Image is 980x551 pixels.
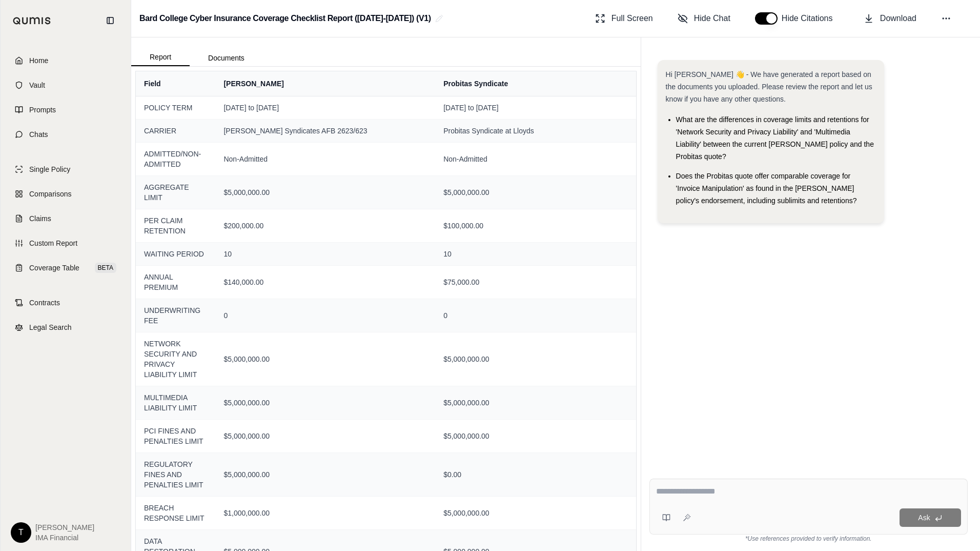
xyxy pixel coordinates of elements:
[144,392,207,413] span: MULTIMEDIA LIABILITY LIMIT
[144,215,207,236] span: PER CLAIM RETENTION
[443,126,627,136] span: Probitas Syndicate at Lloyds
[35,533,94,543] span: IMA Financial
[443,398,627,408] span: $5,000,000.00
[443,221,627,231] span: $100,000.00
[131,49,190,66] button: Report
[7,316,125,339] a: Legal Search
[7,74,125,96] a: Vault
[29,164,70,174] span: Single Policy
[649,535,968,543] div: *Use references provided to verify information.
[11,522,31,543] div: T
[7,49,125,72] a: Home
[223,187,427,198] span: $5,000,000.00
[29,322,72,332] span: Legal Search
[29,129,48,140] span: Chats
[676,172,857,205] span: Does the Probitas quote offer comparable coverage for 'Invoice Manipulation' as found in the [PER...
[880,12,916,25] span: Download
[223,310,427,321] span: 0
[443,508,627,518] span: $5,000,000.00
[673,8,734,29] button: Hide Chat
[144,459,207,490] span: REGULATORY FINES AND PENALTIES LIMIT
[29,238,77,248] span: Custom Report
[918,514,930,522] span: Ask
[35,522,94,533] span: [PERSON_NAME]
[223,249,427,259] span: 10
[223,508,427,518] span: $1,000,000.00
[29,105,56,115] span: Prompts
[95,263,116,273] span: BETA
[611,12,653,25] span: Full Screen
[223,103,427,113] span: [DATE] to [DATE]
[7,123,125,146] a: Chats
[443,249,627,259] span: 10
[443,354,627,364] span: $5,000,000.00
[676,115,874,161] span: What are the differences in coverage limits and retentions for 'Network Security and Privacy Liab...
[144,339,207,380] span: NETWORK SECURITY AND PRIVACY LIABILITY LIMIT
[443,187,627,198] span: $5,000,000.00
[13,17,51,25] img: Qumis Logo
[782,12,839,25] span: Hide Citations
[7,257,125,279] a: Coverage TableBETA
[144,426,207,446] span: PCI FINES AND PENALTIES LIMIT
[900,508,961,527] button: Ask
[860,8,921,29] button: Download
[215,71,435,96] th: [PERSON_NAME]
[223,126,427,136] span: [PERSON_NAME] Syndicates AFB 2623/623
[591,8,657,29] button: Full Screen
[443,277,627,287] span: $75,000.00
[144,249,207,259] span: WAITING PERIOD
[144,272,207,292] span: ANNUAL PREMIUM
[223,277,427,287] span: $140,000.00
[223,469,427,480] span: $5,000,000.00
[435,71,636,96] th: Probitas Syndicate
[443,431,627,441] span: $5,000,000.00
[144,126,207,136] span: CARRIER
[102,12,118,29] button: Collapse sidebar
[443,103,627,113] span: [DATE] to [DATE]
[29,263,79,273] span: Coverage Table
[144,503,207,523] span: BREACH RESPONSE LIMIT
[443,469,627,480] span: $0.00
[223,431,427,441] span: $5,000,000.00
[144,149,207,169] span: ADMITTED/NON-ADMITTED
[666,70,872,103] span: Hi [PERSON_NAME] 👋 - We have generated a report based on the documents you uploaded. Please revie...
[29,80,45,90] span: Vault
[144,182,207,203] span: AGGREGATE LIMIT
[7,158,125,181] a: Single Policy
[443,154,627,164] span: Non-Admitted
[223,398,427,408] span: $5,000,000.00
[7,291,125,314] a: Contracts
[144,305,207,326] span: UNDERWRITING FEE
[223,354,427,364] span: $5,000,000.00
[29,189,71,199] span: Comparisons
[190,50,263,66] button: Documents
[7,232,125,254] a: Custom Report
[7,183,125,205] a: Comparisons
[139,9,431,28] h2: Bard College Cyber Insurance Coverage Checklist Report ([DATE]-[DATE]) (V1)
[29,298,60,308] span: Contracts
[443,310,627,321] span: 0
[7,207,125,230] a: Claims
[223,154,427,164] span: Non-Admitted
[694,12,730,25] span: Hide Chat
[29,55,48,66] span: Home
[223,221,427,231] span: $200,000.00
[144,103,207,113] span: POLICY TERM
[136,71,215,96] th: Field
[29,213,51,224] span: Claims
[7,99,125,121] a: Prompts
